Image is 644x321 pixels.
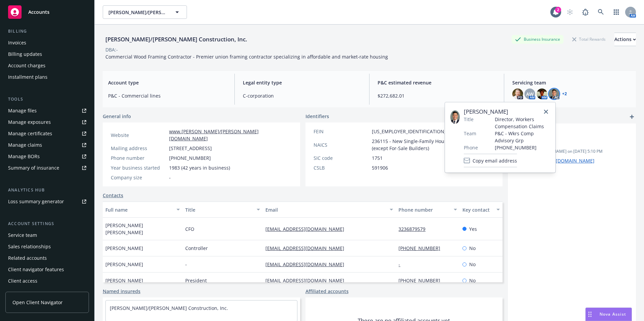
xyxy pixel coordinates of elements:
button: Actions [614,33,636,46]
button: Nova Assist [585,308,632,321]
div: Manage exposures [8,117,51,128]
div: Installment plans [8,72,47,82]
a: [EMAIL_ADDRESS][DOMAIN_NAME] [265,277,350,284]
span: 1751 [372,154,383,162]
p: Master Drive: [513,157,631,164]
a: Installment plans [5,72,89,82]
a: 3236879579 [398,226,431,232]
a: Report a Bug [579,5,592,19]
div: Billing [5,28,89,35]
a: Service team [5,230,89,241]
span: [STREET_ADDRESS] [169,145,212,152]
img: photo [549,88,559,99]
span: CFO [185,225,194,233]
div: Sales relationships [8,241,51,252]
span: Controller [185,245,208,252]
a: Contacts [103,192,123,199]
span: [PERSON_NAME] [105,245,143,252]
span: Legal entity type [243,79,361,86]
span: No [469,245,476,252]
div: Phone number [398,206,450,213]
span: 591906 [372,164,388,171]
div: Business Insurance [512,35,563,43]
span: Copy email address [473,157,517,164]
span: Yes [469,225,477,233]
a: Start snowing [563,5,577,19]
a: Switch app [610,5,623,19]
div: Mailing address [111,145,166,152]
span: C-corporation [243,92,361,99]
span: Accounts [28,9,50,15]
span: [US_EMPLOYER_IDENTIFICATION_NUMBER] [372,128,468,135]
span: Identifiers [305,113,329,120]
a: [PHONE_NUMBER] [398,277,446,284]
a: Summary of insurance [5,163,89,173]
a: Billing updates [5,49,89,60]
div: FEIN [314,128,369,135]
a: Affiliated accounts [305,288,349,295]
a: [EMAIL_ADDRESS][DOMAIN_NAME] [265,226,350,232]
div: Title [185,206,252,213]
button: [PERSON_NAME]/[PERSON_NAME] Construction, Inc. [103,5,187,19]
span: AW [526,91,534,98]
a: [EMAIL_ADDRESS][DOMAIN_NAME] [265,261,350,267]
div: Manage claims [8,140,42,150]
img: employee photo [450,110,460,124]
a: Manage certificates [5,128,89,139]
span: [PERSON_NAME] [105,277,143,284]
div: Full name [105,206,172,213]
a: Account charges [5,60,89,71]
span: Director, Workers Compensation Claims [495,116,550,130]
div: Account settings [5,220,89,227]
div: Client access [8,276,37,286]
span: Commercial Wood Framing Contractor - Premier union framing contractor specializing in affordable ... [105,53,388,60]
a: Invoices [5,37,89,48]
img: photo [512,88,523,99]
div: Client navigator features [8,264,64,275]
span: No [469,277,476,284]
a: Client navigator features [5,264,89,275]
div: Website [111,132,166,139]
button: Email [263,202,396,218]
span: [PERSON_NAME] [464,108,550,116]
div: NAICS [314,141,369,148]
a: Accounts [5,3,89,22]
div: Account charges [8,60,45,71]
div: 2 [555,7,561,13]
a: Manage BORs [5,151,89,162]
a: Named insureds [103,288,140,295]
a: add [628,113,636,121]
div: Manage BORs [8,151,40,162]
a: +2 [562,92,567,96]
div: SIC code [314,154,369,162]
span: General info [103,113,131,120]
a: Client access [5,276,89,286]
div: Manage certificates [8,128,52,139]
span: Account type [108,79,226,86]
button: Full name [103,202,183,218]
button: Phone number [396,202,460,218]
a: Manage claims [5,140,89,150]
div: Service team [8,230,37,241]
button: Key contact [460,202,503,218]
div: Tools [5,96,89,103]
a: Search [594,5,608,19]
div: Analytics hub [5,187,89,193]
div: Year business started [111,164,166,171]
a: Sales relationships [5,241,89,252]
div: Manage files [8,105,37,116]
div: Phone number [111,154,166,162]
a: www.[PERSON_NAME]/[PERSON_NAME][DOMAIN_NAME] [169,128,259,142]
span: Updated by [PERSON_NAME] on [DATE] 5:10 PM [513,148,631,154]
a: close [542,108,550,116]
div: [PERSON_NAME]/[PERSON_NAME] Construction, Inc. [103,35,250,44]
span: No [469,261,476,268]
span: [PERSON_NAME]/[PERSON_NAME] Construction, Inc. [108,9,167,16]
a: Manage exposures [5,117,89,128]
div: Related accounts [8,253,47,263]
span: P&C - Wkrs Comp Advisory Grp [495,130,550,144]
button: Title [183,202,262,218]
a: Loss summary generator [5,196,89,207]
